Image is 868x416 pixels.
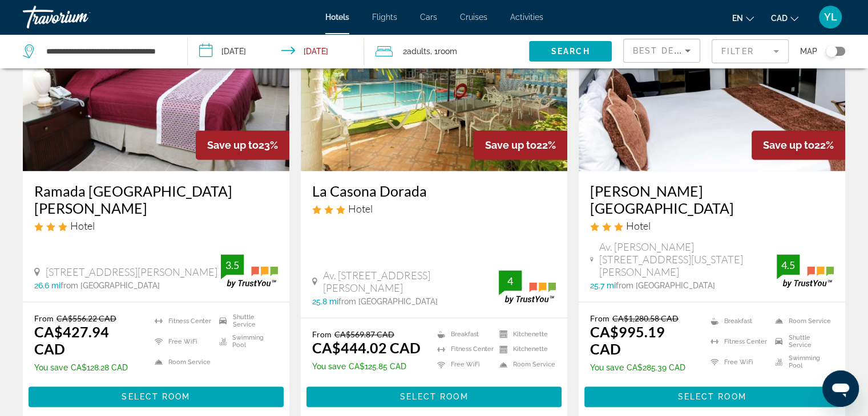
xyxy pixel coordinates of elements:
a: La Casona Dorada [312,182,556,199]
span: 2 [403,43,430,59]
div: 3 star Hotel [312,202,556,215]
del: CA$556.22 CAD [56,313,116,323]
img: trustyou-badge.svg [777,254,834,288]
span: Hotel [348,202,373,215]
button: User Menu [815,5,845,29]
button: Change currency [771,10,798,26]
span: 26.6 mi [34,281,60,290]
ins: CA$444.02 CAD [312,339,421,356]
span: [STREET_ADDRESS][PERSON_NAME] [46,266,217,278]
button: Select Room [306,386,562,407]
li: Room Service [769,313,834,328]
button: Toggle map [817,46,845,56]
button: Select Room [584,386,839,407]
mat-select: Sort by [633,44,691,58]
ins: CA$995.19 CAD [590,323,665,357]
button: Change language [732,10,754,26]
span: From [34,313,54,323]
li: Free WiFi [705,354,769,369]
iframe: Button to launch messaging window [822,370,859,407]
del: CA$569.87 CAD [334,329,394,339]
div: 23% [196,130,289,160]
a: Cars [420,13,437,22]
span: Search [551,47,590,56]
div: 3.5 [221,258,244,272]
del: CA$1,280.58 CAD [612,313,679,323]
button: Filter [712,39,789,64]
span: Save up to [763,139,814,151]
div: 4.5 [777,258,800,272]
li: Room Service [494,360,556,369]
div: 22% [752,130,845,160]
div: 22% [474,130,567,160]
li: Breakfast [705,313,769,328]
span: Select Room [122,392,190,401]
li: Kitchenette [494,345,556,354]
a: Ramada [GEOGRAPHIC_DATA][PERSON_NAME] [34,182,278,217]
span: Select Room [399,392,468,401]
li: Free WiFi [149,334,213,349]
a: Cruises [460,13,487,22]
button: Check-in date: Dec 4, 2025 Check-out date: Dec 11, 2025 [188,34,364,68]
span: Select Room [677,392,746,401]
a: [PERSON_NAME][GEOGRAPHIC_DATA] [590,182,834,217]
span: You save [312,362,346,371]
li: Fitness Center [705,334,769,349]
li: Room Service [149,354,213,369]
li: Breakfast [431,329,494,339]
a: Travorium [23,2,137,32]
span: Av. [PERSON_NAME][STREET_ADDRESS][US_STATE][PERSON_NAME] [599,240,777,278]
a: Select Room [29,389,284,401]
p: CA$125.85 CAD [312,362,421,371]
span: Hotel [70,219,95,232]
button: Search [529,41,612,62]
span: from [GEOGRAPHIC_DATA] [616,281,715,290]
li: Kitchenette [494,329,556,339]
a: Flights [372,13,397,22]
span: from [GEOGRAPHIC_DATA] [60,281,160,290]
li: Swimming Pool [769,354,834,369]
a: Hotels [325,13,349,22]
a: Select Room [306,389,562,401]
span: YL [824,11,837,23]
div: 3 star Hotel [34,219,278,232]
p: CA$128.28 CAD [34,363,140,372]
li: Fitness Center [431,345,494,354]
img: trustyou-badge.svg [221,254,278,288]
span: Adults [407,47,430,56]
span: Map [800,43,817,59]
span: Save up to [207,139,259,151]
div: 4 [499,274,522,288]
li: Fitness Center [149,313,213,328]
span: from [GEOGRAPHIC_DATA] [338,297,438,306]
li: Swimming Pool [213,334,278,349]
ins: CA$427.94 CAD [34,323,109,357]
button: Select Room [29,386,284,407]
span: From [312,329,332,339]
span: Hotel [626,219,651,232]
span: , 1 [430,43,457,59]
p: CA$285.39 CAD [590,363,696,372]
span: You save [34,363,68,372]
span: You save [590,363,624,372]
span: Best Deals [633,46,692,55]
span: en [732,14,743,23]
span: Room [438,47,457,56]
span: 25.8 mi [312,297,338,306]
a: Activities [510,13,543,22]
li: Free WiFi [431,360,494,369]
img: trustyou-badge.svg [499,270,556,304]
li: Shuttle Service [769,334,834,349]
li: Shuttle Service [213,313,278,328]
button: Travelers: 2 adults, 0 children [364,34,529,68]
div: 3 star Hotel [590,219,834,232]
span: CAD [771,14,788,23]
